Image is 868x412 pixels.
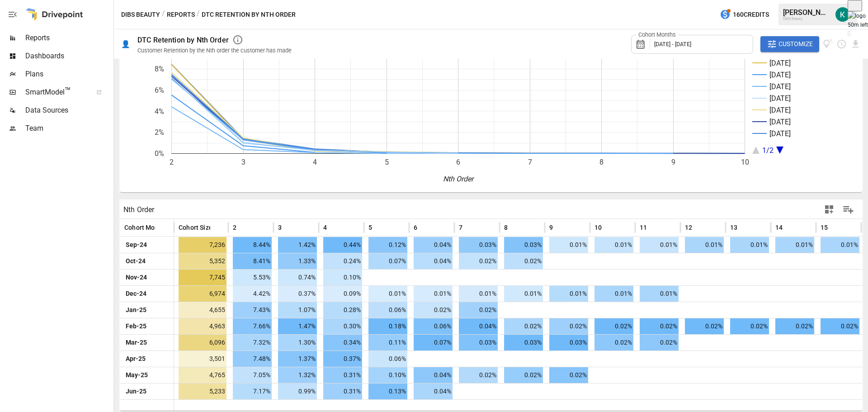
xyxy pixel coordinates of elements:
[323,286,362,302] span: 0.09%
[124,270,148,285] span: Nov-24
[671,158,675,166] text: 9
[554,221,566,234] button: Sort
[179,223,212,232] span: Cohort Size
[716,6,773,23] button: 160Credits
[850,39,861,49] button: Download report
[783,221,796,234] button: Sort
[640,223,647,232] span: 11
[594,286,633,302] span: 0.01%
[459,237,498,253] span: 0.03%
[414,237,453,253] span: 0.04%
[528,158,532,166] text: 7
[769,106,791,114] text: [DATE]
[775,318,814,334] span: 0.02%
[25,123,112,134] span: Team
[738,221,751,234] button: Sort
[120,29,855,192] svg: A chart.
[278,335,317,350] span: 1.30%
[25,51,112,62] span: Dashboards
[65,85,71,97] span: ™
[233,302,272,318] span: 7.43%
[233,237,272,253] span: 8.44%
[783,17,830,21] div: DIBS Beauty
[233,351,272,367] span: 7.48%
[283,221,295,234] button: Sort
[323,367,362,383] span: 0.31%
[504,335,543,350] span: 0.03%
[162,9,165,20] div: /
[368,367,407,383] span: 0.10%
[124,253,147,269] span: Oct-24
[685,223,692,232] span: 12
[459,253,498,269] span: 0.02%
[124,223,165,232] span: Cohort Month
[775,223,783,232] span: 14
[368,302,407,318] span: 0.06%
[594,223,602,232] span: 10
[783,8,830,17] div: [PERSON_NAME]
[549,237,588,253] span: 0.01%
[654,41,691,47] span: [DATE] - [DATE]
[323,318,362,334] span: 0.30%
[504,237,543,253] span: 0.03%
[25,33,112,43] span: Reports
[278,223,282,232] span: 3
[179,367,226,383] span: 4,765
[323,223,327,232] span: 4
[121,9,160,20] button: DIBS Beauty
[323,351,362,367] span: 0.37%
[278,270,317,285] span: 0.74%
[167,9,195,20] button: Reports
[323,335,362,350] span: 0.34%
[760,36,819,52] button: Customize
[640,237,679,253] span: 0.01%
[25,69,112,80] span: Plans
[233,286,272,302] span: 4.42%
[769,94,791,103] text: [DATE]
[385,158,389,166] text: 5
[769,59,791,67] text: [DATE]
[124,367,149,383] span: May-25
[549,367,588,383] span: 0.02%
[836,39,847,49] button: Schedule report
[549,223,553,232] span: 9
[313,158,317,166] text: 4
[124,335,148,350] span: Mar-25
[278,237,317,253] span: 1.42%
[123,205,154,214] div: Nth Order
[640,286,679,302] span: 0.01%
[156,221,169,234] button: Sort
[830,2,855,27] button: Katherine Rose
[323,237,362,253] span: 0.44%
[121,40,130,48] div: 👤
[368,384,407,399] span: 0.13%
[549,335,588,350] span: 0.03%
[838,199,859,220] button: Manage Columns
[124,384,148,399] span: Jun-25
[730,318,769,334] span: 0.02%
[778,38,813,50] span: Customize
[414,223,417,232] span: 6
[124,318,148,334] span: Feb-25
[179,302,226,318] span: 4,655
[459,302,498,318] span: 0.02%
[233,335,272,350] span: 7.32%
[459,286,498,302] span: 0.01%
[848,11,866,20] img: logo
[504,367,543,383] span: 0.02%
[124,302,148,318] span: Jan-25
[835,7,850,22] div: Katherine Rose
[549,286,588,302] span: 0.01%
[323,270,362,285] span: 0.10%
[594,318,633,334] span: 0.02%
[137,47,292,54] div: Customer Retention by the Nth order the customer has made
[456,158,460,166] text: 6
[328,221,340,234] button: Sort
[197,9,200,20] div: /
[237,221,250,234] button: Sort
[848,20,868,29] div: 50m left
[233,223,236,232] span: 2
[170,158,174,166] text: 2
[693,221,706,234] button: Sort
